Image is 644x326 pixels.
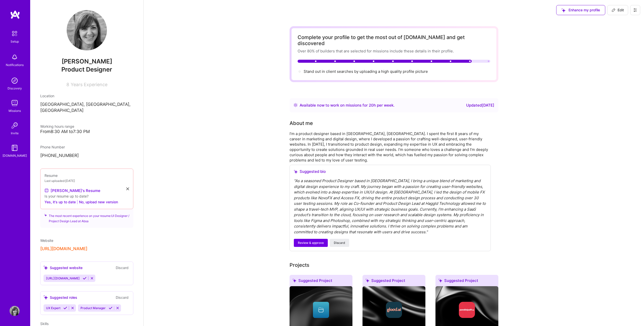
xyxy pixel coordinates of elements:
img: Company logo [459,302,475,318]
div: Is your resume up to date? [45,193,129,199]
button: Edit [607,5,628,15]
div: Missions [9,108,21,113]
button: Discard [114,265,130,271]
span: UX Expert [46,306,60,310]
span: Edit [612,8,624,13]
img: Company logo [386,302,402,318]
span: | [77,199,78,205]
a: [PERSON_NAME]'s Resume [45,187,100,193]
img: Availability [294,103,298,107]
span: Skills [40,321,49,326]
i: icon SuggestedTeams [44,213,47,217]
i: icon SuggestedTeams [294,170,298,174]
span: Review & approve [298,241,324,245]
p: [GEOGRAPHIC_DATA], [GEOGRAPHIC_DATA], [GEOGRAPHIC_DATA] [40,102,133,114]
button: Review & approve [294,239,328,247]
button: Enhance my profile [556,5,605,15]
span: 8 [66,82,69,87]
span: [URL][DOMAIN_NAME] [46,276,80,280]
div: Suggested roles [44,295,77,300]
button: No, upload new version [79,199,118,205]
button: Discard [330,239,349,247]
span: Product Designer [61,66,112,73]
img: Invite [10,120,20,131]
div: Suggested Project [435,275,498,288]
span: Years Experience [71,82,107,87]
div: About me [290,119,313,127]
div: Complete your profile to get the most out of [DOMAIN_NAME] and get discovered [298,34,490,46]
i: Reject [71,306,74,310]
img: logo [10,10,20,19]
i: Accept [83,276,87,280]
div: Over 80% of builders that are selected for missions include these details in their profile. [298,48,490,54]
div: Suggested Project [290,275,352,288]
div: " As a seasoned Product Designer based in [GEOGRAPHIC_DATA], I bring a unique blend of marketing ... [294,178,487,235]
div: Projects [290,261,309,269]
i: Accept [63,306,67,310]
div: Updated [DATE] [466,102,494,108]
div: Stand out in client searches by uploading a high quality profile picture [304,69,428,74]
p: [PHONE_NUMBER] [40,153,133,159]
span: Discard [334,241,345,245]
i: Accept [109,306,112,310]
img: setup [9,28,20,39]
i: icon SuggestedTeams [438,279,442,282]
span: Enhance my profile [561,8,600,13]
img: discovery [10,76,20,86]
div: Suggested website [44,265,83,270]
i: icon SuggestedTeams [44,266,48,270]
span: Resume [45,173,58,178]
i: Reject [116,306,119,310]
button: Yes, it's up to date [45,199,76,205]
div: Available now to work on missions for h per week . [300,102,394,108]
div: Setup [11,39,19,44]
div: Discovery [8,86,22,91]
span: [PERSON_NAME] [40,58,133,65]
div: [DOMAIN_NAME] [3,153,27,158]
img: guide book [10,143,20,153]
i: icon SuggestedTeams [44,295,48,300]
div: I’m a product designer based in [GEOGRAPHIC_DATA], [GEOGRAPHIC_DATA]. I spent the first 8 years o... [290,131,491,163]
img: Resume [45,188,49,192]
i: icon Close [126,187,129,190]
div: Notifications [6,62,24,68]
i: icon SuggestedTeams [366,279,369,282]
div: Suggested Project [363,275,425,288]
div: The most recent experience on your resume: UI Designer / Project Design Lead at Absa [40,206,133,228]
i: Reject [90,276,94,280]
i: icon SuggestedTeams [293,279,296,282]
img: User Avatar [67,10,107,50]
span: Working hours range [40,124,74,128]
div: Invite [11,131,19,136]
img: User Avatar [10,306,20,316]
div: Last uploaded: [DATE] [45,178,129,183]
div: From 8:30 AM to 7:30 PM [40,129,133,134]
button: [URL][DOMAIN_NAME] [40,246,87,251]
span: Website [40,238,53,243]
span: Product Manager [80,306,106,310]
span: Phone Number [40,145,65,149]
div: Suggested bio [294,169,487,174]
a: User Avatar [8,306,21,316]
div: Location [40,93,133,99]
img: teamwork [10,98,20,108]
i: icon SuggestedTeams [561,8,566,12]
span: 20 [369,103,374,108]
button: Discard [114,295,130,300]
img: bell [10,52,20,62]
